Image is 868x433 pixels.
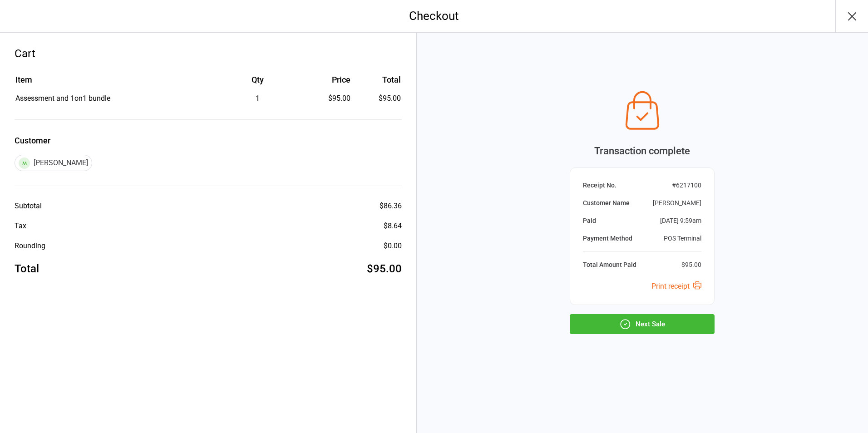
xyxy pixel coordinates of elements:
[354,93,401,104] td: $95.00
[354,74,401,92] th: Total
[681,260,701,270] div: $95.00
[380,201,402,212] div: $86.36
[384,221,402,231] div: $8.64
[15,201,42,212] div: Subtotal
[384,241,402,251] div: $0.00
[367,261,402,277] div: $95.00
[215,74,300,92] th: Qty
[15,74,214,92] th: Item
[570,143,715,158] div: Transaction complete
[15,221,26,231] div: Tax
[583,198,630,208] div: Customer Name
[15,155,92,171] div: [PERSON_NAME]
[672,181,701,190] div: # 6217100
[15,134,402,147] label: Customer
[651,282,701,290] a: Print receipt
[583,181,616,190] div: Receipt No.
[583,234,632,243] div: Payment Method
[301,74,350,86] div: Price
[15,94,110,103] span: Assessment and 1on1 bundle
[301,93,350,104] div: $95.00
[653,198,701,208] div: [PERSON_NAME]
[660,216,701,226] div: [DATE] 9:59am
[583,216,596,226] div: Paid
[215,93,300,104] div: 1
[15,241,45,251] div: Rounding
[570,314,715,334] button: Next Sale
[15,261,39,277] div: Total
[664,234,701,243] div: POS Terminal
[583,260,636,270] div: Total Amount Paid
[15,45,402,62] div: Cart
